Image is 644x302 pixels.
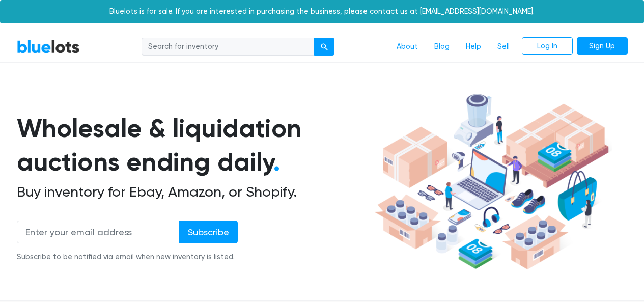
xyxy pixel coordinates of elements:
[458,37,489,57] a: Help
[522,37,573,56] a: Log In
[17,112,371,179] h1: Wholesale & liquidation auctions ending daily
[17,39,80,54] a: BlueLots
[426,37,458,57] a: Blog
[388,37,426,57] a: About
[17,183,371,201] h2: Buy inventory for Ebay, Amazon, or Shopify.
[273,147,280,177] span: .
[371,89,612,274] img: hero-ee84e7d0318cb26816c560f6b4441b76977f77a177738b4e94f68c95b2b83dbb.png
[179,221,238,243] input: Subscribe
[17,252,238,263] div: Subscribe to be notified via email when new inventory is listed.
[489,37,518,57] a: Sell
[17,221,180,243] input: Enter your email address
[577,37,628,56] a: Sign Up
[142,38,315,56] input: Search for inventory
